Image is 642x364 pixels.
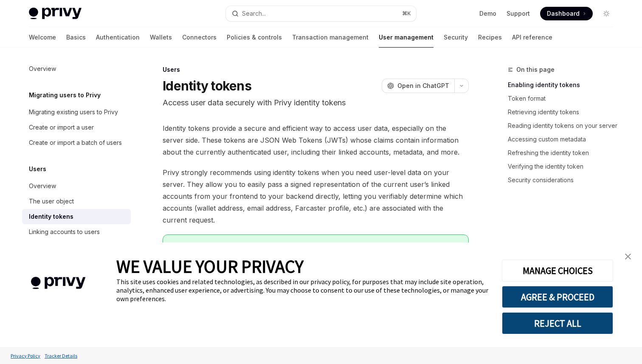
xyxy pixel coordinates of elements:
span: Dashboard [547,9,580,18]
a: Recipes [478,27,502,48]
button: Toggle dark mode [600,7,613,20]
a: Privacy Policy [8,348,42,363]
a: Retrieving identity tokens [508,105,620,119]
button: Search...⌘K [226,6,416,21]
button: AGREE & PROCEED [502,286,613,308]
a: Accessing custom metadata [508,133,620,146]
a: Unlinking accounts from users [22,240,131,255]
div: This site uses cookies and related technologies, as described in our privacy policy, for purposes... [116,277,489,303]
a: Demo [479,9,496,18]
button: Open in ChatGPT [382,79,454,93]
a: API reference [512,27,552,48]
div: Unlinking accounts from users [29,242,113,252]
div: Overview [29,64,56,74]
h5: Migrating users to Privy [29,90,101,100]
img: light logo [29,8,82,20]
span: Enable identity tokens in the before implementing this feature. [183,242,460,250]
a: Refreshing the identity token [508,146,620,160]
span: Identity tokens provide a secure and efficient way to access user data, especially on the server ... [163,122,469,158]
a: Reading identity tokens on your server [508,119,620,133]
div: Overview [29,181,56,191]
div: Create or import a user [29,122,94,133]
a: Dashboard [540,7,593,20]
a: Connectors [182,27,217,48]
img: close banner [625,254,631,260]
span: WE VALUE YOUR PRIVACY [116,255,304,277]
span: Open in ChatGPT [397,82,449,90]
div: Search... [242,8,266,19]
a: Policies & controls [227,27,282,48]
div: Users [163,65,469,74]
a: Token format [508,92,620,105]
a: Wallets [150,27,172,48]
a: Linking accounts to users [22,224,131,240]
a: Authentication [96,27,140,48]
a: Create or import a batch of users [22,135,131,150]
a: Transaction management [292,27,369,48]
a: close banner [619,248,636,265]
div: Linking accounts to users [29,227,100,237]
span: Privy strongly recommends using identity tokens when you need user-level data on your server. The... [163,166,469,226]
a: Overview [22,178,131,194]
h5: Users [29,164,46,174]
a: Security [444,27,468,48]
a: Overview [22,61,131,76]
button: REJECT ALL [502,312,613,334]
p: Access user data securely with Privy identity tokens [163,97,469,109]
a: Privy Dashboard [262,242,312,250]
a: User management [379,27,434,48]
a: Create or import a user [22,120,131,135]
a: Verifying the identity token [508,160,620,173]
span: ⌘ K [402,10,411,17]
div: Create or import a batch of users [29,138,122,148]
a: Security considerations [508,173,620,187]
a: Basics [66,27,86,48]
button: MANAGE CHOICES [502,260,613,282]
img: company logo [13,265,104,302]
div: The user object [29,196,74,206]
a: Welcome [29,27,56,48]
h1: Identity tokens [163,78,251,93]
a: Identity tokens [22,209,131,224]
a: Enabling identity tokens [508,78,620,92]
a: Support [507,9,530,18]
div: Migrating existing users to Privy [29,107,118,117]
a: The user object [22,194,131,209]
div: Identity tokens [29,212,73,222]
span: On this page [516,65,555,75]
a: Tracker Details [42,348,79,363]
a: Migrating existing users to Privy [22,104,131,120]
